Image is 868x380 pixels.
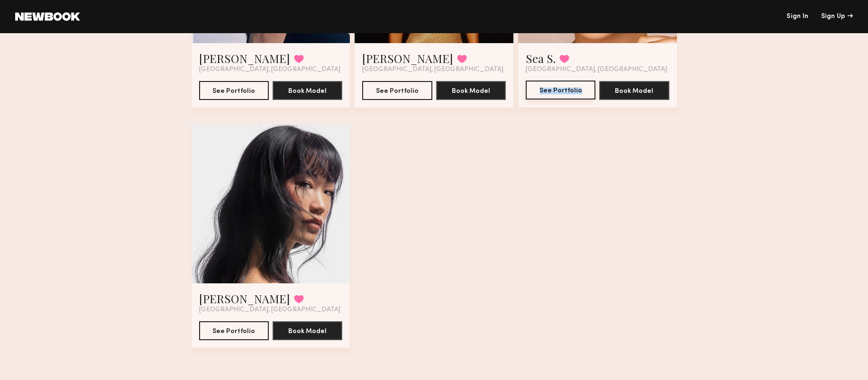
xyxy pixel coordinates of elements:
[199,321,269,340] button: See Portfolio
[199,51,290,66] a: [PERSON_NAME]
[526,51,556,66] a: Sea S.
[599,81,669,100] button: Book Model
[273,321,342,340] button: Book Model
[199,291,290,306] a: [PERSON_NAME]
[362,66,503,73] span: [GEOGRAPHIC_DATA], [GEOGRAPHIC_DATA]
[436,81,506,100] button: Book Model
[526,81,595,100] button: See Portfolio
[526,81,595,100] a: See Portfolio
[199,66,340,73] span: [GEOGRAPHIC_DATA], [GEOGRAPHIC_DATA]
[362,51,453,66] a: [PERSON_NAME]
[526,66,667,73] span: [GEOGRAPHIC_DATA], [GEOGRAPHIC_DATA]
[821,13,853,20] div: Sign Up
[199,81,269,100] button: See Portfolio
[362,81,432,100] button: See Portfolio
[436,86,506,94] a: Book Model
[599,86,669,94] a: Book Model
[199,306,340,314] span: [GEOGRAPHIC_DATA], [GEOGRAPHIC_DATA]
[273,81,342,100] button: Book Model
[786,13,808,20] a: Sign In
[273,326,342,335] a: Book Model
[273,86,342,94] a: Book Model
